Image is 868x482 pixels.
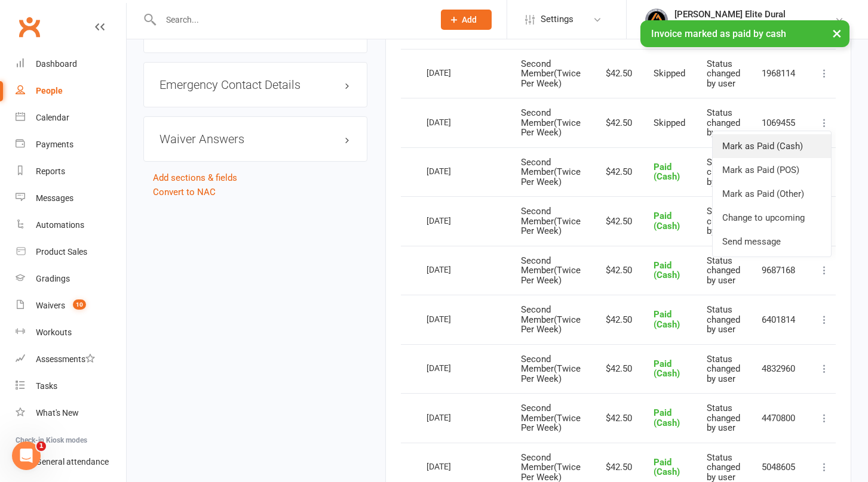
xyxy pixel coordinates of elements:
[36,274,70,283] div: Gradings
[16,400,126,427] a: What's New
[591,295,643,344] td: $42.50
[427,359,481,377] div: [DATE]
[16,292,126,319] a: Waivers 10
[427,162,481,180] div: [DATE]
[36,59,77,69] div: Dashboard
[16,449,126,475] a: General attendance kiosk mode
[751,246,806,295] td: 9687168
[160,78,351,91] h3: Emergency Contact Details
[521,157,581,187] span: Second Member(Twice Per Week)
[591,344,643,394] td: $42.50
[36,381,57,391] div: Tasks
[674,20,835,30] div: [PERSON_NAME] Elite Jiu [PERSON_NAME]
[427,260,481,279] div: [DATE]
[751,393,806,443] td: 4470800
[36,86,63,95] div: People
[707,354,740,384] span: Status changed by user
[654,68,685,79] span: Skipped
[16,158,126,185] a: Reports
[713,182,831,206] a: Mark as Paid (Other)
[654,309,680,330] span: Paid (Cash)
[36,140,73,149] div: Payments
[521,58,581,89] span: Second Member(Twice Per Week)
[707,107,740,138] span: Status changed by user
[160,132,351,146] h3: Waiver Answers
[16,131,126,158] a: Payments
[707,304,740,335] span: Status changed by user
[153,172,237,183] a: Add sections & fields
[14,12,44,42] a: Clubworx
[645,8,668,32] img: thumb_image1702864552.png
[713,158,831,182] a: Mark as Paid (POS)
[654,359,680,379] span: Paid (Cash)
[427,310,481,328] div: [DATE]
[153,187,216,197] a: Convert to NAC
[36,166,65,176] div: Reports
[16,373,126,400] a: Tasks
[707,58,740,89] span: Status changed by user
[427,457,481,475] div: [DATE]
[16,265,126,292] a: Gradings
[16,239,126,265] a: Product Sales
[521,403,581,433] span: Second Member(Twice Per Week)
[654,118,685,128] span: Skipped
[16,346,126,373] a: Assessments
[36,220,84,230] div: Automations
[12,441,41,470] iframe: Intercom live chat
[707,255,740,286] span: Status changed by user
[591,147,643,197] td: $42.50
[521,255,581,286] span: Second Member(Twice Per Week)
[521,304,581,335] span: Second Member(Twice Per Week)
[36,113,69,122] div: Calendar
[591,393,643,443] td: $42.50
[16,104,126,131] a: Calendar
[36,327,72,337] div: Workouts
[73,299,86,310] span: 10
[427,63,481,82] div: [DATE]
[157,11,425,28] input: Search...
[36,247,87,257] div: Product Sales
[654,407,680,428] span: Paid (Cash)
[707,403,740,433] span: Status changed by user
[16,319,126,346] a: Workouts
[36,457,109,466] div: General attendance
[427,211,481,230] div: [DATE]
[751,295,806,344] td: 6401814
[591,196,643,246] td: $42.50
[751,344,806,394] td: 4832960
[441,10,492,30] button: Add
[36,441,46,451] span: 1
[36,301,65,310] div: Waivers
[826,20,848,46] button: ×
[462,15,477,24] span: Add
[751,49,806,98] td: 1968114
[713,134,831,158] a: Mark as Paid (Cash)
[707,157,740,187] span: Status changed by user
[521,206,581,236] span: Second Member(Twice Per Week)
[654,162,680,183] span: Paid (Cash)
[591,98,643,147] td: $42.50
[36,354,95,364] div: Assessments
[521,354,581,384] span: Second Member(Twice Per Week)
[427,113,481,131] div: [DATE]
[751,98,806,147] td: 1069455
[591,49,643,98] td: $42.50
[654,260,680,281] span: Paid (Cash)
[16,212,126,239] a: Automations
[36,408,79,418] div: What's New
[591,246,643,295] td: $42.50
[674,9,835,20] div: [PERSON_NAME] Elite Dural
[640,20,849,47] div: Invoice marked as paid by cash
[427,408,481,427] div: [DATE]
[16,185,126,212] a: Messages
[713,230,831,254] a: Send message
[16,78,126,104] a: People
[654,211,680,231] span: Paid (Cash)
[541,6,573,33] span: Settings
[654,457,680,478] span: Paid (Cash)
[16,51,126,78] a: Dashboard
[707,206,740,236] span: Status changed by user
[521,107,581,138] span: Second Member(Twice Per Week)
[36,193,73,203] div: Messages
[713,206,831,230] a: Change to upcoming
